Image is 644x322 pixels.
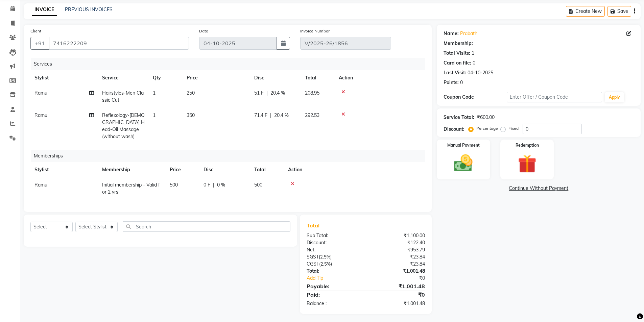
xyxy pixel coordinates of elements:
[270,112,271,119] span: |
[366,246,430,253] div: ₹953.79
[301,70,335,85] th: Total
[254,90,264,97] span: 51 F
[605,92,624,102] button: Apply
[183,70,250,85] th: Price
[307,254,319,260] span: SGST
[302,282,366,290] div: Payable:
[460,30,477,37] a: Prabath
[377,275,430,282] div: ₹0
[507,92,602,102] input: Enter Offer / Coupon Code
[302,261,366,268] div: ( )
[34,182,47,188] span: Ramu
[460,79,463,86] div: 0
[153,90,156,96] span: 1
[366,253,430,261] div: ₹23.84
[250,70,301,85] th: Disc
[444,50,470,57] div: Total Visits:
[366,268,430,275] div: ₹1,001.48
[444,79,459,86] div: Points:
[98,70,149,85] th: Service
[302,291,366,299] div: Paid:
[366,239,430,246] div: ₹122.40
[213,181,214,189] span: |
[444,69,466,76] div: Last Visit:
[302,268,366,275] div: Total:
[444,30,459,37] div: Name:
[30,37,49,50] button: +91
[444,126,464,133] div: Discount:
[254,112,267,119] span: 71.4 F
[153,112,156,118] span: 1
[477,114,495,121] div: ₹600.00
[102,90,144,103] span: Hairstyles-Men Classic Cut
[366,300,430,307] div: ₹1,001.48
[335,70,425,85] th: Action
[274,112,289,119] span: 20.4 %
[31,150,430,162] div: Memberships
[447,142,480,148] label: Manual Payment
[472,50,474,57] div: 1
[307,261,319,267] span: CGST
[266,90,268,97] span: |
[102,112,145,140] span: Reflexology-[DEMOGRAPHIC_DATA] Head-Oil Massage (without wash)
[305,112,319,118] span: 292.53
[468,69,493,76] div: 04-10-2025
[250,162,284,177] th: Total
[508,125,519,131] label: Fixed
[254,182,262,188] span: 500
[34,90,47,96] span: Ramu
[187,90,195,96] span: 250
[320,261,331,267] span: 2.5%
[32,4,57,16] a: INVOICE
[366,261,430,268] div: ₹23.84
[512,152,542,175] img: _gift.svg
[473,59,475,67] div: 0
[444,94,507,101] div: Coupon Code
[187,112,195,118] span: 350
[49,37,189,50] input: Search by Name/Mobile/Email/Code
[302,275,376,282] a: Add Tip
[166,162,199,177] th: Price
[444,40,473,47] div: Membership:
[302,232,366,239] div: Sub Total:
[34,112,47,118] span: Ramu
[366,282,430,290] div: ₹1,001.48
[448,152,478,174] img: _cash.svg
[607,6,631,17] button: Save
[170,182,178,188] span: 500
[476,125,498,131] label: Percentage
[204,181,210,189] span: 0 F
[444,59,471,67] div: Card on file:
[30,28,41,34] label: Client
[300,28,330,34] label: Invoice Number
[302,253,366,261] div: ( )
[270,90,285,97] span: 20.4 %
[366,232,430,239] div: ₹1,100.00
[123,221,290,232] input: Search
[302,246,366,253] div: Net:
[305,90,319,96] span: 208.95
[516,142,539,148] label: Redemption
[307,222,322,229] span: Total
[199,28,208,34] label: Date
[31,58,430,70] div: Services
[320,254,330,259] span: 2.5%
[366,291,430,299] div: ₹0
[566,6,605,17] button: Create New
[30,162,98,177] th: Stylist
[30,70,98,85] th: Stylist
[199,162,250,177] th: Disc
[302,239,366,246] div: Discount:
[65,6,113,13] a: PREVIOUS INVOICES
[438,185,639,192] a: Continue Without Payment
[98,162,166,177] th: Membership
[217,181,225,189] span: 0 %
[102,182,160,195] span: Initial membership - Valid for 2 yrs
[284,162,425,177] th: Action
[149,70,183,85] th: Qty
[444,114,474,121] div: Service Total:
[302,300,366,307] div: Balance :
